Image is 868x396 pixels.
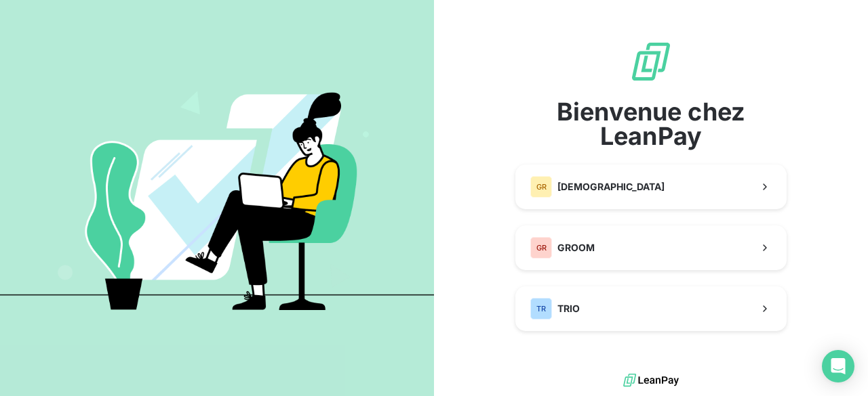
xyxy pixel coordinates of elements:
[530,237,552,259] div: GR
[515,164,787,209] button: GR[DEMOGRAPHIC_DATA]
[530,298,552,320] div: TR
[530,176,552,198] div: GR
[515,225,787,270] button: GRGROOM
[557,180,665,194] span: [DEMOGRAPHIC_DATA]
[629,40,673,83] img: logo sigle
[515,100,787,148] span: Bienvenue chez LeanPay
[515,286,787,331] button: TRTRIO
[822,350,854,382] div: Open Intercom Messenger
[623,370,679,391] img: logo
[557,241,595,255] span: GROOM
[557,302,580,315] span: TRIO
